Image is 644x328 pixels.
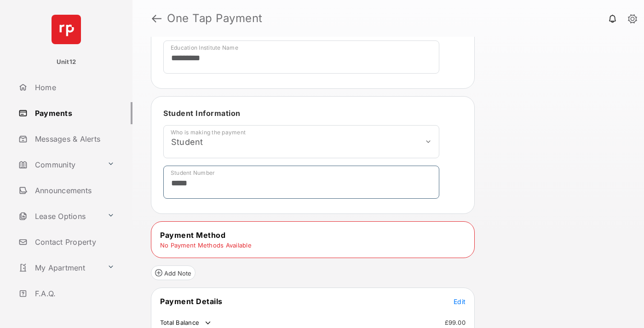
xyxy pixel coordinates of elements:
[15,205,103,227] a: Lease Options
[160,241,252,249] td: No Payment Methods Available
[454,298,466,305] span: Edit
[454,297,466,306] button: Edit
[444,318,466,327] td: £99.00
[57,58,76,67] p: Unit12
[151,265,195,280] button: Add Note
[15,76,132,98] a: Home
[15,128,132,150] a: Messages & Alerts
[15,282,132,305] a: F.A.Q.
[163,109,241,118] span: Student Information
[160,297,223,306] span: Payment Details
[15,154,103,176] a: Community
[167,13,263,24] strong: One Tap Payment
[15,179,132,201] a: Announcements
[15,102,132,124] a: Payments
[160,318,213,328] td: Total Balance
[52,15,81,44] img: svg+xml;base64,PHN2ZyB4bWxucz0iaHR0cDovL3d3dy53My5vcmcvMjAwMC9zdmciIHdpZHRoPSI2NCIgaGVpZ2h0PSI2NC...
[15,231,132,253] a: Contact Property
[15,257,103,279] a: My Apartment
[160,230,225,240] span: Payment Method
